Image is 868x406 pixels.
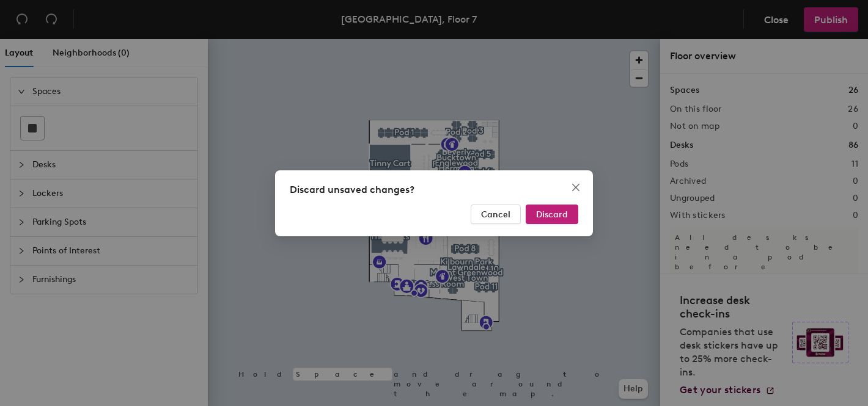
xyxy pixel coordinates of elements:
[481,209,510,219] span: Cancel
[566,183,586,192] span: Close
[471,205,521,224] button: Cancel
[526,205,578,224] button: Discard
[536,209,568,219] span: Discard
[566,178,586,197] button: Close
[290,183,578,197] div: Discard unsaved changes?
[571,183,581,192] span: close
